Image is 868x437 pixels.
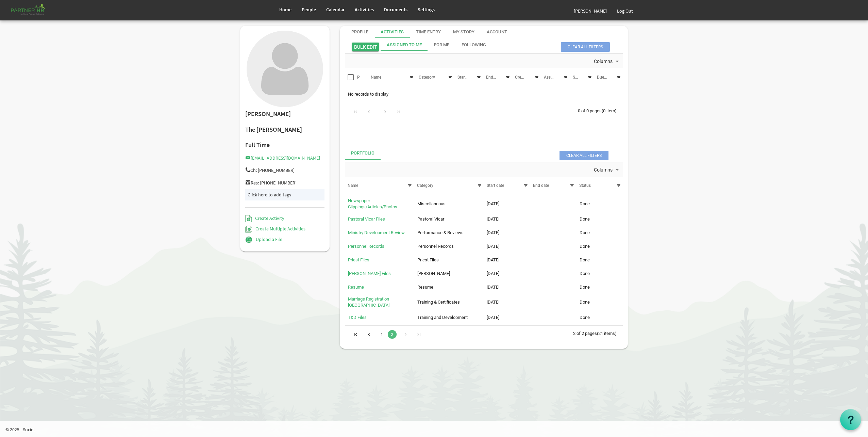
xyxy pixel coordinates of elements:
div: Assigned To Me [387,42,422,48]
h2: The [PERSON_NAME] [245,126,324,133]
div: Following [462,42,486,48]
div: tab-header [345,147,623,160]
img: Upload a File [245,236,252,243]
a: Resume [348,285,364,290]
td: column header End date [530,227,577,239]
span: Clear all filters [561,42,610,52]
button: Columns [592,57,622,66]
div: Portfolio [351,150,374,157]
div: tab-header [345,26,634,38]
span: Clear all filters [560,151,608,160]
td: Resume is template cell column header Name [345,281,414,293]
span: BULK EDIT [352,43,379,51]
span: Activities [355,6,374,13]
h5: Res: [PHONE_NUMBER] [245,180,324,185]
span: Columns [593,57,613,66]
td: Pastoral Vicar Files is template cell column header Name [345,213,414,225]
div: Columns [592,162,622,177]
span: (0 item) [602,108,617,113]
td: Done column header Status [577,213,623,225]
td: Done column header Status [577,227,623,239]
span: Status [579,183,591,188]
span: Status [573,75,584,80]
td: Priest Files column header Category [414,254,484,266]
span: 2 of 2 pages [573,331,597,336]
td: No records to display [345,88,623,101]
td: Pastoral Vicar column header Category [414,213,484,225]
td: column header End date [530,254,577,266]
td: column header End date [530,241,577,252]
a: Priest Files [348,257,369,262]
div: Columns [592,54,622,68]
span: Start date [487,183,504,188]
h2: [PERSON_NAME] [245,111,324,118]
span: Category [417,183,433,188]
td: Training & Certificates column header Category [414,295,484,310]
div: Go to last page [394,107,403,116]
div: Go to first page [351,329,360,339]
span: Documents [384,6,407,13]
p: © 2025 - Societ [5,426,868,433]
a: Goto Page 2 [388,330,397,339]
span: Start date [457,75,475,80]
td: Done column header Status [577,241,623,252]
a: [EMAIL_ADDRESS][DOMAIN_NAME] [245,155,320,161]
h4: Full Time [245,142,324,148]
span: 0 of 0 pages [578,108,602,113]
a: Marriage Registration [GEOGRAPHIC_DATA] [348,296,389,308]
td: 3/11/2021 column header Start date [484,281,530,293]
td: Ministry Development Review is template cell column header Name [345,227,414,239]
span: Name [371,75,381,80]
td: 3/11/2021 column header Start date [484,196,530,211]
div: For Me [434,42,449,48]
td: column header End date [530,213,577,225]
span: Name [348,183,358,188]
a: Log Out [612,1,638,20]
a: Ministry Development Review [348,230,405,235]
span: Calendar [326,6,345,13]
div: Time Entry [416,29,441,35]
td: 3/11/2021 column header Start date [484,295,530,310]
td: 3/11/2021 column header Start date [484,227,530,239]
a: Newspaper Clippings/Articles/Photos [348,198,397,209]
td: Personnel Records column header Category [414,241,484,252]
div: Profile [351,29,368,35]
a: Create Multiple Activities [245,226,305,232]
div: 2 of 2 pages (21 items) [573,326,623,340]
img: Create Activity [245,215,252,222]
td: column header End date [530,268,577,279]
td: Performance & Reviews column header Category [414,227,484,239]
div: Go to previous page [364,329,373,339]
td: Done column header Status [577,281,623,293]
img: User with no profile picture [247,31,323,107]
span: Created for [515,75,535,80]
td: column header End date [530,196,577,211]
td: column header End date [530,312,577,323]
span: Settings [418,6,435,13]
div: tab-header [381,39,659,51]
div: Click here to add tags [248,191,322,198]
td: Marriage Registration Ontario is template cell column header Name [345,295,414,310]
td: Done column header Status [577,254,623,266]
td: Resume column header Category [414,281,484,293]
td: Training and Development column header Category [414,312,484,323]
a: T&D Files [348,315,367,320]
span: Due Date [597,75,613,80]
td: Done column header Status [577,295,623,310]
a: Personnel Records [348,244,384,249]
h5: Ch: [PHONE_NUMBER] [245,167,324,173]
td: Miscellaneous column header Category [414,196,484,211]
span: Assigned to [544,75,566,80]
td: column header End date [530,281,577,293]
span: P [357,75,360,80]
div: Go to next page [381,107,390,116]
a: Upload a File [245,236,282,242]
div: Account [487,29,507,35]
a: Pastoral Vicar Files [348,216,385,222]
div: Go to previous page [364,107,373,116]
div: 0 of 0 pages (0 item) [578,103,623,117]
td: Rector Files is template cell column header Name [345,268,414,279]
td: 3/11/2021 column header Start date [484,268,530,279]
div: Activities [381,29,404,35]
td: Rector column header Category [414,268,484,279]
